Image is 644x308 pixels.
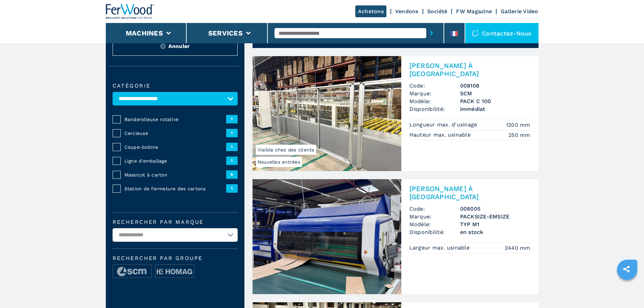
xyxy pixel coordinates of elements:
span: immédiat [460,105,530,113]
span: Ligne d'emballage [124,158,226,164]
span: Disponibilité: [409,105,460,113]
h3: SCM [460,90,530,97]
p: Longueur max. d'usinage [409,121,479,128]
span: 1 [226,184,238,192]
em: 250 mm [508,131,530,139]
img: Massicot À Carton PACKSIZE-EMSIZE TYP M1 [253,179,401,294]
span: 1 [226,143,238,151]
em: 1200 mm [506,121,530,129]
h3: 008005 [460,205,530,213]
a: sharethis [618,261,635,278]
span: 1 [226,157,238,165]
span: Disponibilité: [409,228,460,236]
h3: TYP M1 [460,220,530,228]
button: submit-button [426,25,437,41]
p: Largeur max. usinable [409,244,472,252]
span: Code: [409,205,460,213]
a: Vendons [395,8,419,15]
span: Modèle: [409,97,460,105]
em: 2440 mm [505,244,530,252]
button: Services [208,29,243,37]
h2: [PERSON_NAME] À [GEOGRAPHIC_DATA] [409,185,530,201]
a: Massicot À Carton PACKSIZE-EMSIZE TYP M1[PERSON_NAME] À [GEOGRAPHIC_DATA]Code:008005Marque:PACKSI... [253,179,539,294]
h3: PACK C 100 [460,97,530,105]
a: Achetons [355,5,386,17]
iframe: Chat [615,278,639,303]
span: 1 [226,115,238,123]
span: Marque: [409,90,460,97]
label: catégorie [113,83,238,89]
span: Banderolleuse rotative [124,116,226,123]
img: Reset [160,44,166,49]
span: Massicot à carton [124,171,226,178]
img: image [156,265,194,278]
h2: [PERSON_NAME] À [GEOGRAPHIC_DATA] [409,62,530,78]
label: Rechercher par marque [113,219,238,225]
span: Marque: [409,213,460,220]
span: Annuler [168,42,190,50]
img: image [113,265,151,278]
span: Visible chez des clients [256,145,316,155]
span: Cercleuse [124,130,226,137]
span: Code: [409,82,460,90]
span: Modèle: [409,220,460,228]
h3: PACKSIZE-EMSIZE [460,213,530,220]
button: ResetAnnuler [113,37,238,56]
img: Ferwood [106,4,154,19]
span: Nouvelles entrées [256,157,302,167]
a: Gallerie Video [501,8,539,15]
span: 1 [226,129,238,137]
span: Rechercher par groupe [113,256,238,261]
span: 5 [226,170,238,179]
h3: 008108 [460,82,530,90]
button: Machines [126,29,163,37]
a: Société [427,8,448,15]
img: Contactez-nous [472,30,479,37]
img: Massicot À Carton SCM PACK C 100 [253,56,401,171]
p: Hauteur max. usinable [409,131,473,139]
a: FW Magazine [456,8,492,15]
a: Massicot À Carton SCM PACK C 100Nouvelles entréesVisible chez des clients[PERSON_NAME] À [GEOGRAP... [253,56,539,171]
span: Station de fermeture des cartons [124,185,226,192]
span: en stock [460,228,530,236]
div: Contactez-nous [465,23,539,43]
span: Coupe-bobine [124,144,226,150]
